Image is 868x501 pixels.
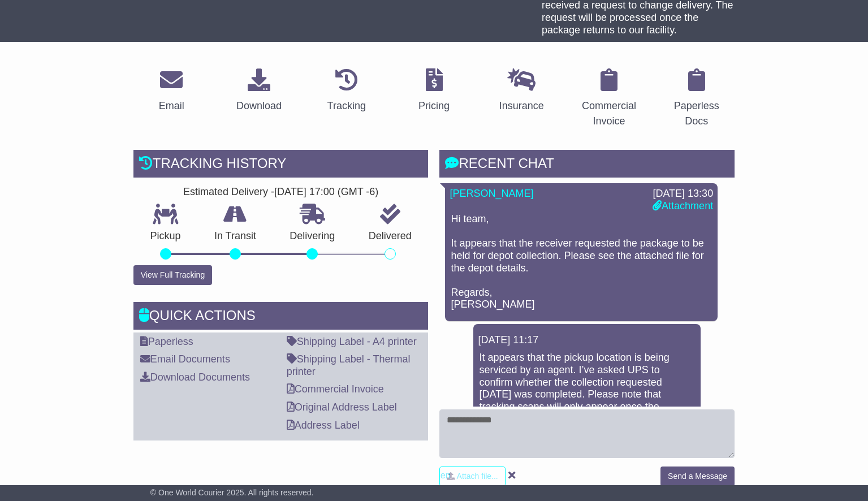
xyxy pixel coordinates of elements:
[499,98,544,114] div: Insurance
[578,98,640,129] div: Commercial Invoice
[287,420,360,431] a: Address Label
[229,64,289,118] a: Download
[327,98,366,114] div: Tracking
[287,336,417,347] a: Shipping Label - A4 printer
[274,186,378,198] div: [DATE] 17:00 (GMT -6)
[152,64,192,118] a: Email
[133,186,429,198] div: Estimated Delivery -
[352,230,428,243] p: Delivered
[236,98,282,114] div: Download
[666,98,727,129] div: Paperless Docs
[140,336,193,347] a: Paperless
[287,383,384,395] a: Commercial Invoice
[411,64,457,118] a: Pricing
[658,64,735,133] a: Paperless Docs
[273,230,352,243] p: Delivering
[450,188,533,199] a: [PERSON_NAME]
[150,488,314,497] span: © One World Courier 2025. All rights reserved.
[478,334,696,347] div: [DATE] 11:17
[197,230,273,243] p: In Transit
[418,98,450,114] div: Pricing
[479,352,695,461] p: It appears that the pickup location is being serviced by an agent. I’ve asked UPS to confirm whet...
[287,401,397,413] a: Original Address Label
[451,213,712,311] p: Hi team, It appears that the receiver requested the package to be held for depot collection. Plea...
[133,150,429,180] div: Tracking history
[133,302,429,332] div: Quick Actions
[653,200,713,211] a: Attachment
[660,467,735,486] button: Send a Message
[140,372,250,383] a: Download Documents
[320,64,373,118] a: Tracking
[140,353,230,365] a: Email Documents
[159,98,184,114] div: Email
[439,150,735,180] div: RECENT CHAT
[653,188,713,200] div: [DATE] 13:30
[492,64,551,118] a: Insurance
[571,64,647,133] a: Commercial Invoice
[287,353,411,377] a: Shipping Label - Thermal printer
[133,230,197,243] p: Pickup
[133,265,212,285] button: View Full Tracking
